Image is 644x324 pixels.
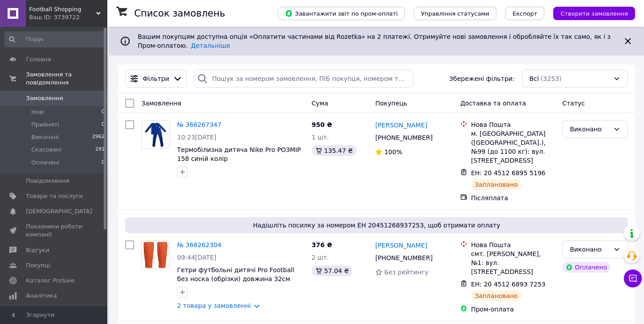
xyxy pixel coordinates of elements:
span: 291 [95,146,105,154]
span: 09:44[DATE] [177,254,216,261]
span: Без рейтингу [384,269,428,276]
span: Замовлення [26,94,63,102]
span: 2962 [92,133,105,141]
a: Детальніше [191,42,230,49]
div: смт. [PERSON_NAME], №1: вул. [STREET_ADDRESS] [471,249,555,276]
div: Виконано [570,124,610,134]
span: Головна [26,55,51,63]
span: Доставка та оплата [460,100,526,107]
span: 1 шт. [312,134,329,141]
div: [PHONE_NUMBER] [373,131,434,144]
button: Чат з покупцем [624,269,642,287]
span: Повідомлення [26,177,69,185]
span: (3253) [541,75,562,82]
button: Управління статусами [414,7,496,20]
a: Фото товару [141,120,170,149]
span: Відгуки [26,246,49,254]
span: 2 шт. [312,254,329,261]
a: Гетри футбольні дитячі Pro Football без носка (обрізки) довжина 32см ОРАНЖЕВІ [177,266,294,291]
div: Нова Пошта [471,120,555,129]
input: Пошук [4,31,106,47]
button: Створити замовлення [553,7,635,20]
div: Нова Пошта [471,240,555,249]
span: 950 ₴ [312,121,332,128]
a: Фото товару [141,240,170,269]
a: [PERSON_NAME] [375,121,427,130]
span: Скасовані [31,146,62,154]
img: Фото товару [143,241,169,269]
span: 10:23[DATE] [177,134,216,141]
span: Фільтри [143,74,169,83]
span: Всі [530,74,539,83]
span: 0 [102,159,105,167]
button: Експорт [505,7,545,20]
span: Покупці [26,261,50,269]
a: [PERSON_NAME] [375,241,427,250]
span: Товари та послуги [26,192,83,200]
span: Збережені фільтри: [449,74,514,83]
div: 57.04 ₴ [312,265,352,276]
div: Виконано [570,244,610,254]
span: Замовлення та повідомлення [26,71,107,87]
span: Прийняті [31,121,59,129]
span: Статус [562,100,585,107]
span: Виконані [31,133,59,141]
span: Вашим покупцям доступна опція «Оплатити частинами від Rozetka» на 2 платежі. Отримуйте нові замов... [138,33,610,49]
a: № 366262304 [177,241,221,248]
div: Заплановано [471,290,521,301]
span: Покупець [375,100,407,107]
button: Завантажити звіт по пром-оплаті [278,7,405,20]
span: ЕН: 20 4512 6895 5196 [471,169,546,177]
span: Завантажити звіт по пром-оплаті [285,9,398,17]
span: Cума [312,100,328,107]
div: Оплачено [562,262,610,273]
span: Оплачені [31,159,59,167]
span: Замовлення [141,100,181,107]
span: Надішліть посилку за номером ЕН 20451268937253, щоб отримати оплату [129,221,624,230]
span: 0 [102,121,105,129]
span: 100% [384,148,402,156]
img: Фото товару [144,121,166,148]
span: Експорт [513,10,538,17]
span: 376 ₴ [312,241,332,248]
span: Створити замовлення [560,10,628,17]
span: Каталог ProSale [26,277,74,285]
span: 0 [102,108,105,116]
input: Пошук за номером замовлення, ПІБ покупця, номером телефону, Email, номером накладної [194,70,413,88]
div: Ваш ID: 3739722 [29,13,107,21]
span: Аналітика [26,292,57,300]
a: 2 товара у замовленні [177,302,251,309]
span: Football Shopping [29,5,96,13]
a: Створити замовлення [544,9,635,17]
span: ЕН: 20 4512 6893 7253 [471,281,546,288]
div: Заплановано [471,179,521,190]
span: Нові [31,108,44,116]
div: 135.47 ₴ [312,145,356,156]
div: [PHONE_NUMBER] [373,252,434,264]
div: Післяплата [471,194,555,202]
a: № 366267347 [177,121,221,128]
span: [DEMOGRAPHIC_DATA] [26,207,92,215]
a: Термобілизна дитяча Nike Pro РОЗМІР 158 синій колір [177,146,301,162]
div: Пром-оплата [471,305,555,314]
h1: Список замовлень [134,8,225,19]
span: Управління статусами [421,10,489,17]
span: Показники роботи компанії [26,223,83,239]
div: м. [GEOGRAPHIC_DATA] ([GEOGRAPHIC_DATA].), №99 (до 1100 кг): вул. [STREET_ADDRESS] [471,129,555,165]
